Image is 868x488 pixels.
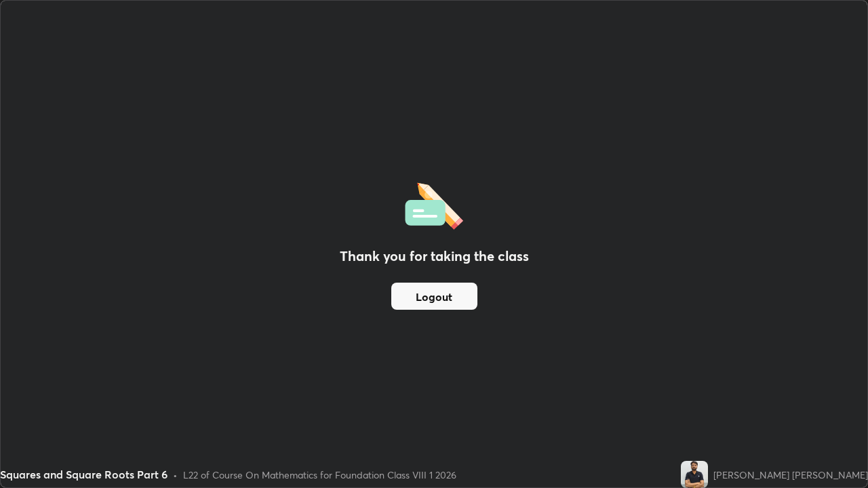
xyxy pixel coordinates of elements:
div: • [173,468,178,482]
button: Logout [391,283,477,310]
img: 4cf577a8cdb74b91971b506b957e80de.jpg [681,461,708,488]
img: offlineFeedback.1438e8b3.svg [405,178,463,230]
div: L22 of Course On Mathematics for Foundation Class VIII 1 2026 [183,468,456,482]
h2: Thank you for taking the class [340,246,529,266]
div: [PERSON_NAME] [PERSON_NAME] [713,468,868,482]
